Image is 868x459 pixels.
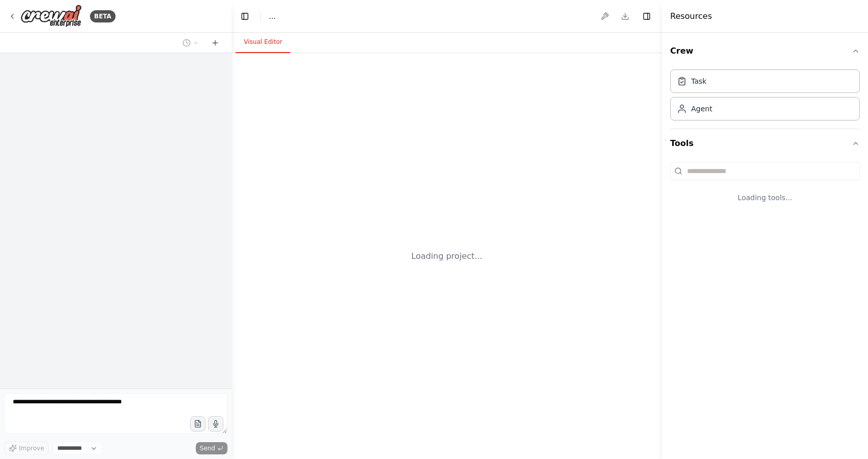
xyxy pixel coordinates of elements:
button: Tools [670,129,860,158]
h4: Resources [670,10,712,22]
div: Loading tools... [670,184,860,211]
button: Improve [4,442,49,455]
button: Crew [670,37,860,65]
div: Task [691,76,706,86]
button: Hide left sidebar [238,9,252,23]
button: Click to speak your automation idea [208,416,223,431]
button: Send [196,442,227,454]
img: Logo [20,5,82,28]
span: Send [200,444,215,452]
div: Agent [691,104,712,114]
span: Improve [19,444,44,452]
button: Visual Editor [236,32,290,53]
div: Loading project... [412,250,483,262]
button: Hide right sidebar [639,9,654,23]
div: Tools [670,158,860,219]
span: ... [269,11,276,21]
button: Switch to previous chat [178,37,203,49]
div: Crew [670,65,860,129]
div: BETA [90,10,116,22]
button: Upload files [190,416,205,431]
button: Start a new chat [207,37,223,49]
nav: breadcrumb [269,11,276,21]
